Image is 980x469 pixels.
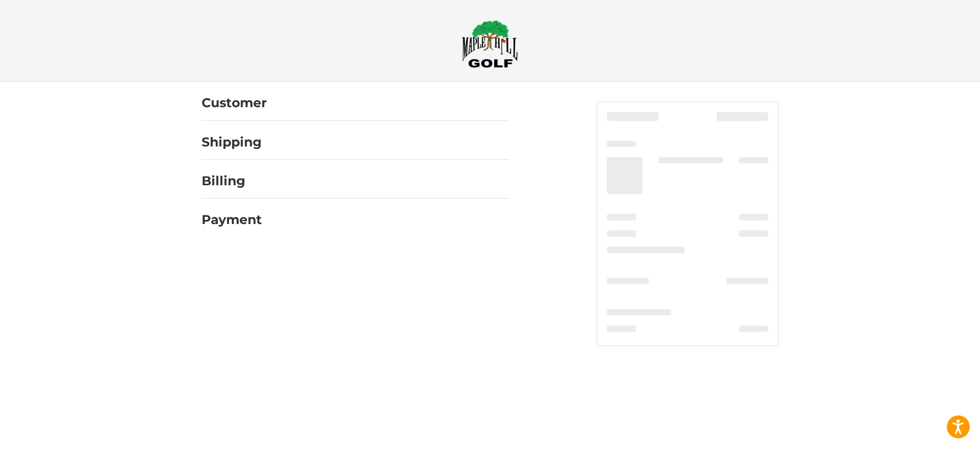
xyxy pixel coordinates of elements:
[10,425,121,459] iframe: Gorgias live chat messenger
[202,212,262,228] h2: Payment
[202,173,261,189] h2: Billing
[202,95,267,111] h2: Customer
[462,20,518,68] img: Maple Hill Golf
[202,134,262,150] h2: Shipping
